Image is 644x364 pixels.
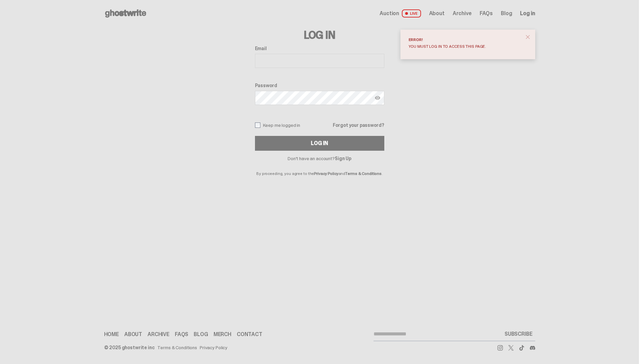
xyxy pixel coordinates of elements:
a: Contact [237,332,262,337]
a: Blog [194,332,208,337]
a: FAQs [480,11,493,16]
a: About [429,11,445,16]
input: Keep me logged in [255,122,260,128]
a: Auction LIVE [380,9,421,17]
div: You must log in to access this page. [409,44,522,48]
label: Email [255,46,384,51]
a: Forgot your password? [333,123,384,128]
p: Don't have an account? [255,156,384,161]
img: Show password [375,95,380,101]
a: Merch [214,332,231,337]
button: SUBSCRIBE [502,327,535,341]
a: Log in [520,11,535,16]
a: Terms & Conditions [345,171,382,176]
a: About [124,332,142,337]
a: Blog [501,11,512,16]
h3: Log In [255,30,384,40]
div: Error! [409,38,522,42]
a: Home [104,332,119,337]
a: Archive [453,11,472,16]
div: Log In [311,141,328,146]
span: Auction [380,11,399,16]
div: © 2025 ghostwrite inc [104,345,155,350]
a: Sign Up [335,155,351,161]
label: Keep me logged in [255,122,300,128]
label: Password [255,83,384,88]
a: Privacy Policy [200,345,227,350]
button: close [522,31,534,43]
p: By proceeding, you agree to the and . [255,161,384,176]
a: Privacy Policy [314,171,338,176]
button: Log In [255,136,384,151]
a: Archive [148,332,169,337]
a: Terms & Conditions [157,345,197,350]
span: LIVE [402,9,421,17]
a: FAQs [175,332,188,337]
